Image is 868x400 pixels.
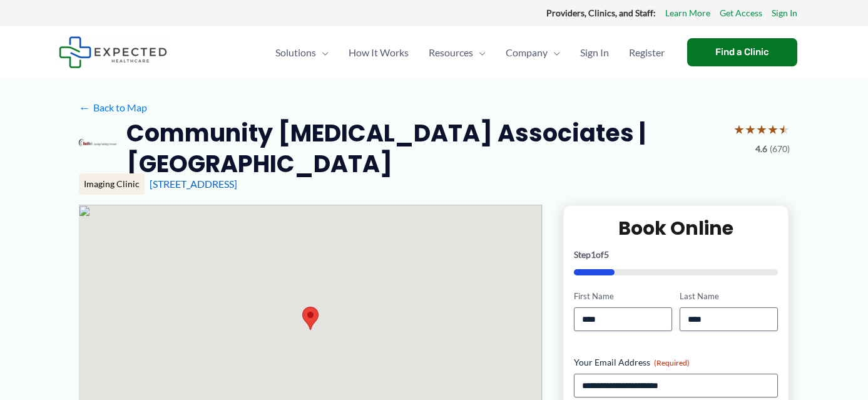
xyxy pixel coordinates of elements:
a: Learn More [665,5,710,21]
p: Step of [574,250,779,259]
a: [STREET_ADDRESS] [150,178,237,190]
span: Menu Toggle [548,31,560,74]
nav: Primary Site Navigation [265,31,675,74]
span: Menu Toggle [316,31,329,74]
h2: Community [MEDICAL_DATA] Associates | [GEOGRAPHIC_DATA] [126,118,723,180]
a: Find a Clinic [687,38,797,66]
span: Solutions [275,31,316,74]
span: 4.6 [755,141,767,157]
span: Register [629,31,665,74]
img: Expected Healthcare Logo - side, dark font, small [59,36,167,68]
div: Imaging Clinic [79,173,145,195]
a: Get Access [720,5,762,21]
span: 1 [591,249,596,260]
h2: Book Online [574,216,779,240]
span: ★ [767,118,779,141]
span: ★ [779,118,790,141]
a: Register [619,31,675,74]
label: First Name [574,290,672,302]
span: ★ [756,118,767,141]
label: Last Name [680,290,778,302]
a: SolutionsMenu Toggle [265,31,339,74]
a: CompanyMenu Toggle [496,31,570,74]
span: (Required) [654,358,690,367]
span: 5 [604,249,609,260]
a: ResourcesMenu Toggle [419,31,496,74]
span: ← [79,101,91,113]
span: Menu Toggle [473,31,486,74]
a: Sign In [772,5,797,21]
span: ★ [733,118,745,141]
span: Sign In [580,31,609,74]
a: Sign In [570,31,619,74]
strong: Providers, Clinics, and Staff: [546,8,656,18]
label: Your Email Address [574,356,779,369]
span: (670) [770,141,790,157]
a: ←Back to Map [79,98,147,117]
span: Company [506,31,548,74]
span: Resources [429,31,473,74]
span: How It Works [349,31,409,74]
span: ★ [745,118,756,141]
a: How It Works [339,31,419,74]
